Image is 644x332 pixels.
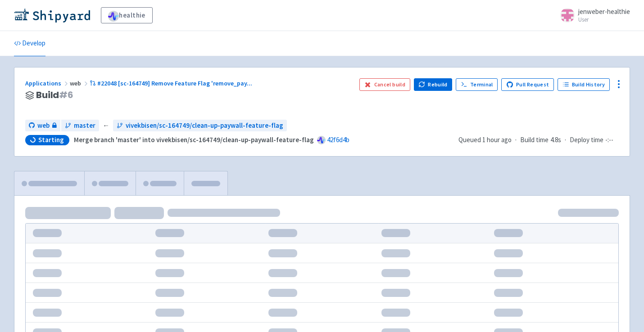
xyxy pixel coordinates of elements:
a: vivekbisen/sc-164749/clean-up-paywall-feature-flag [113,120,287,132]
strong: Merge branch 'master' into vivekbisen/sc-164749/clean-up-paywall-feature-flag [74,135,314,144]
span: ← [103,121,109,131]
span: jenweber-healthie [578,7,630,16]
span: # 6 [59,89,73,101]
span: Queued [458,135,512,144]
a: 42f6d4b [327,135,349,144]
button: Cancel build [359,78,410,91]
a: Develop [14,31,45,56]
a: jenweber-healthie User [555,8,630,22]
a: Pull Request [501,78,554,91]
a: healthie [101,7,153,23]
button: Rebuild [414,78,453,91]
time: 1 hour ago [482,135,512,144]
span: web [37,121,50,131]
span: -:-- [605,135,613,145]
span: 4.8s [550,135,561,145]
span: Build [36,90,73,100]
span: Build time [520,135,549,145]
a: master [61,120,99,132]
a: Build History [558,78,610,91]
div: · · [458,135,619,145]
a: #22048 [sc-164749] Remove Feature Flag 'remove_pay... [90,79,254,87]
a: Applications [25,79,70,87]
a: web [25,120,60,132]
span: Starting [38,135,64,144]
img: Shipyard logo [14,8,90,22]
span: master [74,121,95,131]
span: web [70,79,90,87]
a: Terminal [456,78,498,91]
span: vivekbisen/sc-164749/clean-up-paywall-feature-flag [126,121,283,131]
span: Deploy time [570,135,603,145]
small: User [578,17,630,22]
span: #22048 [sc-164749] Remove Feature Flag 'remove_pay ... [97,79,252,87]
